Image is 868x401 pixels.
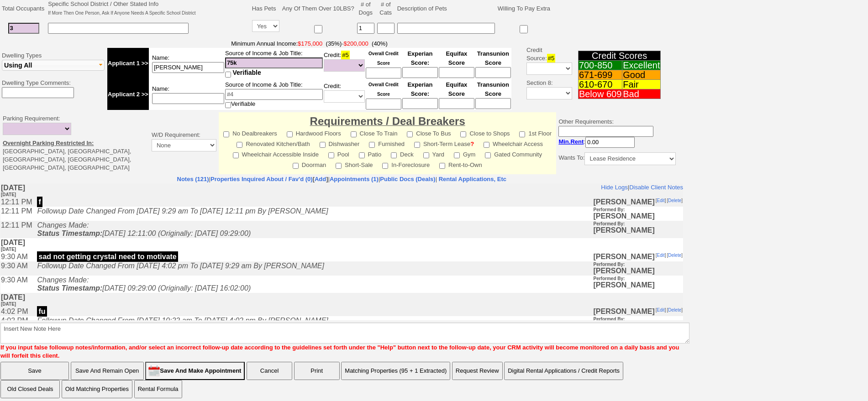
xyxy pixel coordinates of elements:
a: Delete [668,15,681,20]
b: Min. [558,138,584,145]
i: Followup Date Changed From [DATE] 4:02 pm To [DATE] 9:29 am By [PERSON_NAME] [37,78,323,86]
span: Rent [570,138,584,145]
a: Hide Logs [600,0,627,7]
b: Status Timestamp: [37,101,102,109]
input: #4 [225,57,323,68]
a: Add [315,176,326,182]
input: Short-Term Lease? [414,142,420,148]
font: Transunion Score [477,81,509,97]
a: Delete [668,69,681,74]
input: Ask Customer: Do You Know Your Experian Credit Score [402,98,438,109]
label: Renovated Kitchen/Bath [237,138,310,148]
button: Old Matching Properties [62,380,132,398]
nobr: : [558,138,635,145]
b: [PERSON_NAME] [593,69,654,77]
a: Edit [657,15,664,20]
b: Performed By: [593,93,625,98]
label: Short-Sale [336,159,373,169]
td: 671-699 [578,70,622,80]
label: 1st Floor [519,127,552,138]
input: Old Closed Deals [0,380,60,398]
i: Followup Date Changed From [DATE] 10:22 am To [DATE] 4:02 pm By [PERSON_NAME] [37,133,327,141]
input: Rent-to-Own [439,163,445,169]
font: [ ] [667,124,682,129]
button: Cancel [247,362,292,380]
input: Save [0,362,69,380]
button: Digital Rental Applications / Credit Reports [504,362,623,380]
input: Pool [328,152,334,158]
input: Close to Shops [460,131,466,137]
button: Print [294,362,340,380]
label: No Dealbreakers [223,127,277,138]
font: Overall Credit Score [368,82,399,97]
input: Wheelchair Accessible Inside [233,152,239,158]
nobr: Rental Applications, Etc [439,176,506,182]
font: $175,000 [298,40,322,47]
span: #5 [341,51,349,59]
input: Ask Customer: Do You Know Your Experian Credit Score [402,67,438,78]
b: [PERSON_NAME] [593,76,654,91]
td: Applicant 1 >> [107,48,149,79]
label: Gym [454,148,475,159]
a: Notes (121) [177,176,209,182]
input: Renovated Kitchen/Bath [237,142,242,148]
label: Deck [391,148,414,159]
p: f [37,13,42,24]
a: Appointments (1) [330,176,379,182]
input: Close To Train [351,131,357,137]
u: Overnight Parking Restricted In: [3,140,94,146]
b: [DATE] [0,0,25,14]
b: [DATE] [0,55,25,69]
font: If More Then One Person, Ask If Anyone Needs A Specific School District [48,10,195,16]
a: Public Docs (Deals) [380,176,435,182]
font: Equifax Score [446,81,467,97]
span: #5 [547,54,555,62]
font: (35%) [326,40,342,47]
font: Overall Credit Score [368,51,399,66]
button: Using All [2,60,105,71]
td: Parking Requirement: [GEOGRAPHIC_DATA], [GEOGRAPHIC_DATA], [GEOGRAPHIC_DATA], [GEOGRAPHIC_DATA], ... [0,112,149,174]
a: ? [470,141,474,147]
input: Ask Customer: Do You Know Your Transunion Credit Score [475,67,511,78]
label: Hardwood Floors [287,127,341,138]
b: Performed By: [593,38,625,43]
td: Source of Income & Job Title: [225,48,323,79]
td: Credit: [323,48,365,79]
label: Yard [423,148,445,159]
input: Ask Customer: Do You Know Your Equifax Credit Score [439,67,474,78]
label: Dishwasher [320,138,360,148]
td: Credit: [323,79,365,110]
font: If you input false followup notes/information, and/or select an incorrect follow-up date accordin... [0,344,679,359]
label: Short-Term Lease [414,138,474,148]
label: Close to Shops [460,127,510,138]
b: [ ] [210,176,328,182]
input: Doorman [293,163,299,169]
td: Applicant 2 >> [107,79,149,110]
a: Delete [668,124,681,129]
label: Pool [328,148,349,159]
button: Request Review [452,362,503,380]
b: [PERSON_NAME] [593,36,654,51]
b: Performed By: [593,133,625,138]
span: - [107,40,511,48]
td: Good [622,70,661,80]
b: Performed By: [593,24,625,29]
input: Short-Sale [336,163,342,169]
label: Patio [359,148,382,159]
td: 610-670 [578,80,622,89]
font: Transunion Score [477,50,509,66]
label: Wheelchair Access [484,138,543,148]
label: Rent-to-Own [439,159,482,169]
b: [PERSON_NAME] [593,131,654,146]
button: Rental Formula [134,380,182,398]
i: Followup Date Changed From [DATE] 9:29 am To [DATE] 12:11 pm By [PERSON_NAME] [37,24,327,31]
input: #4 [225,89,323,100]
input: Furnished [369,142,375,148]
a: Properties Inquired About / Fav'd (0) [210,176,313,182]
label: In-Foreclosure [382,159,430,169]
label: Close To Bus [407,127,451,138]
td: W/D Requirement: [149,112,219,174]
input: Deck [391,152,397,158]
td: Source of Income & Job Title: Verifiable [225,79,323,110]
